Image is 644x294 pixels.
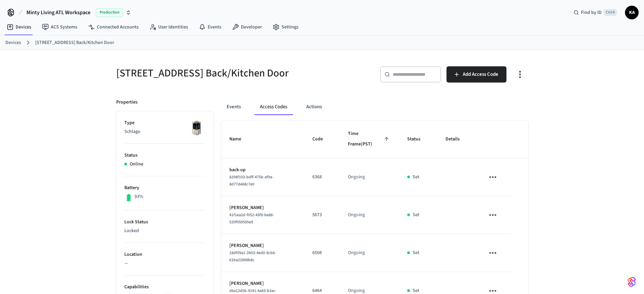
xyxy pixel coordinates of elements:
a: Settings [267,21,304,33]
button: Add Access Code [446,66,506,83]
button: KA [625,6,639,19]
span: 8208f103-bdff-475b-af9a-8d77de68c7e0 [229,174,273,187]
p: Set [413,174,419,181]
td: Ongoing [340,234,399,272]
p: Locked [124,227,205,234]
p: [PERSON_NAME] [229,204,296,211]
button: Access Codes [254,99,293,115]
p: back-up [229,166,296,174]
span: Find by ID [581,9,602,16]
a: Connected Accounts [83,21,144,33]
a: Devices [5,39,21,46]
p: Set [413,211,419,219]
p: Status [124,152,205,159]
p: Location [124,251,205,258]
span: Add Access Code [463,70,498,79]
p: Battery [124,184,205,191]
p: Lock Status [124,219,205,226]
h5: [STREET_ADDRESS] Back/Kitchen Door [116,66,318,80]
a: ACS Systems [37,21,83,33]
p: — [124,260,205,267]
p: [PERSON_NAME] [229,242,296,249]
p: Type [124,119,205,127]
p: 5673 [312,211,332,219]
button: Actions [301,99,327,115]
a: Developer [227,21,267,33]
span: 41f1ea2d-f052-45f8-be88-520f050595e9 [229,212,274,225]
span: KA [626,6,638,19]
p: Set [413,249,419,256]
button: Events [221,99,246,115]
a: Events [193,21,227,33]
td: Ongoing [340,158,399,196]
div: Find by IDCtrl K [568,6,622,19]
span: Details [445,134,469,144]
p: 6368 [312,174,332,181]
span: Code [312,134,332,144]
span: Name [229,134,250,144]
p: [PERSON_NAME] [229,280,296,287]
p: Schlage [124,128,205,135]
span: Minty Living ATL Workspace [26,8,90,17]
span: Ctrl K [604,9,617,16]
div: ant example [221,99,528,115]
p: Capabilities [124,284,205,291]
p: Properties [116,99,138,106]
a: User Identities [144,21,193,33]
p: Online [130,161,143,168]
img: SeamLogoGradient.69752ec5.svg [628,276,636,287]
img: Schlage Sense Smart Deadbolt with Camelot Trim, Front [188,119,205,136]
p: 6508 [312,249,332,256]
td: Ongoing [340,196,399,234]
a: [STREET_ADDRESS] Back/Kitchen Door [35,39,114,46]
span: 18df09a1-2b03-4ed0-9cb6-61ba22898b8c [229,250,276,263]
a: Devices [1,21,37,33]
span: Status [407,134,429,144]
span: Production [96,8,123,17]
span: Time Frame(PST) [348,129,391,150]
p: 93% [134,193,143,200]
